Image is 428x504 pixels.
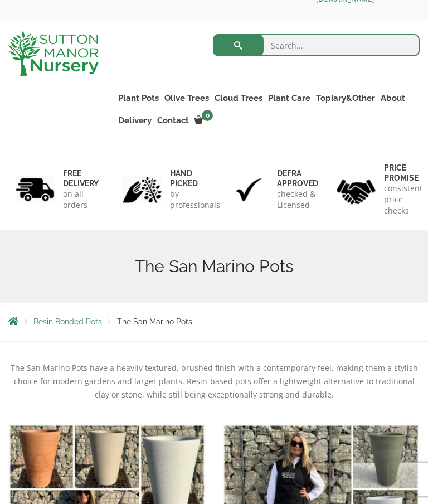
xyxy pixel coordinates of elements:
img: 2.jpg [123,176,162,204]
a: Cloud Trees [212,90,265,106]
p: The San Marino Pots have a heavily textured, brushed finish with a contemporary feel, making them... [8,361,420,401]
p: by professionals [170,188,220,211]
p: consistent price checks [384,183,422,216]
span: The San Marino Pots [117,317,192,326]
span: 0 [202,110,213,121]
h6: hand picked [170,168,220,188]
h1: The San Marino Pots [8,256,420,277]
a: Delivery [115,113,154,128]
img: logo [8,31,99,76]
input: Search... [213,34,420,56]
p: on all orders [63,188,99,211]
h6: FREE DELIVERY [63,168,99,188]
a: Topiary&Other [313,90,378,106]
p: checked & Licensed [277,188,318,211]
a: Plant Care [265,90,313,106]
a: About [378,90,408,106]
img: 4.jpg [337,172,376,206]
h6: Defra approved [277,168,318,188]
a: Contact [154,113,192,128]
a: 0 [192,113,216,128]
a: Plant Pots [115,90,162,106]
a: Olive Trees [162,90,212,106]
nav: Breadcrumbs [8,316,420,329]
h6: Price promise [384,163,422,183]
img: 1.jpg [16,176,55,204]
a: Resin Bonded Pots [33,317,102,326]
img: 3.jpg [230,176,269,204]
